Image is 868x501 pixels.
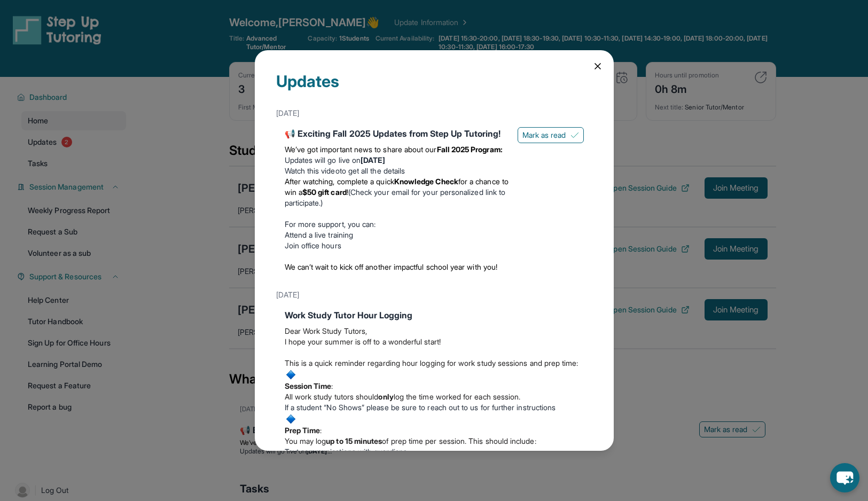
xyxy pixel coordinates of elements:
[285,436,326,445] span: You may log
[285,155,509,166] li: Updates will go live on
[394,392,521,401] span: log the time worked for each session.
[285,176,509,208] li: (Check your email for your personalized link to participate.)
[276,72,592,104] div: Updates
[830,463,859,492] button: chat-button
[285,447,407,456] span: Text communications with guardians
[382,436,536,445] span: of prep time per session. This should include:
[347,187,348,197] span: !
[285,241,341,250] a: Join office hours
[394,177,458,186] strong: Knowledge Check
[285,145,437,154] span: We’ve got important news to share about our
[437,145,503,154] strong: Fall 2025 Program:
[285,413,297,425] img: :small_blue_diamond:
[331,381,333,390] span: :
[276,285,592,304] div: [DATE]
[361,155,385,165] strong: [DATE]
[285,262,498,271] span: We can’t wait to kick off another impactful school year with you!
[285,358,578,367] span: This is a quick reminder regarding hour logging for work study sessions and prep time:
[285,337,441,346] span: I hope your summer is off to a wonderful start!
[285,177,394,186] span: After watching, complete a quick
[285,381,332,390] strong: Session Time
[276,104,592,123] div: [DATE]
[285,219,509,230] p: For more support, you can:
[285,426,320,435] strong: Prep Time
[285,369,297,381] img: :small_blue_diamond:
[285,166,509,176] li: to get all the details
[285,166,340,175] a: Watch this video
[285,127,509,140] div: 📢 Exciting Fall 2025 Updates from Step Up Tutoring!
[522,130,566,140] span: Mark as read
[285,392,379,401] span: All work study tutors should
[570,131,579,139] img: Mark as read
[518,127,584,143] button: Mark as read
[285,230,354,239] a: Attend a live training
[285,403,556,412] span: If a student “No Shows” please be sure to reach out to us for further instructions
[320,426,322,435] span: :
[326,436,382,445] strong: up to 15 minutes
[302,187,347,197] strong: $50 gift card
[285,326,367,335] span: Dear Work Study Tutors,
[285,309,584,322] div: Work Study Tutor Hour Logging
[378,392,393,401] strong: only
